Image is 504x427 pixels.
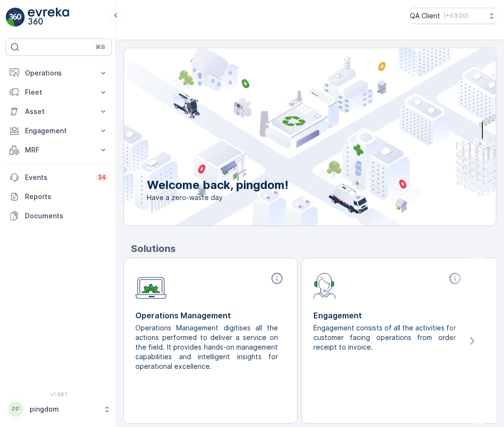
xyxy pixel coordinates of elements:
[6,391,112,397] span: v 1.48.1
[96,43,105,51] p: ⌘B
[25,68,93,78] p: Operations
[313,272,336,299] img: module-icon
[6,140,112,160] button: MRF
[8,402,24,417] div: PP
[135,323,278,371] p: Operations Management digitises all the actions performed to deliver a service on the field. It p...
[147,193,288,202] span: Have a zero-waste day
[25,107,93,116] p: Asset
[98,174,106,181] p: 34
[25,192,108,201] p: Reports
[410,11,440,21] p: QA Client
[313,323,456,352] p: Engagement consists of all the activities for customer facing operations from order receipt to in...
[25,211,108,221] p: Documents
[6,8,25,27] img: logo
[25,126,93,136] p: Engagement
[30,404,98,414] p: pingdom
[25,88,93,97] p: Fleet
[444,12,468,20] p: ( +03:00 )
[147,177,288,193] p: Welcome back, pingdom!
[313,310,464,321] p: Engagement
[28,8,69,27] img: logo_light-DOdMpM7g.png
[135,310,286,321] p: Operations Management
[6,168,112,187] a: Events34
[6,83,112,102] button: Fleet
[25,145,93,155] p: MRF
[6,102,112,121] button: Asset
[81,48,496,226] img: city illustration
[6,187,112,206] a: Reports
[6,63,112,83] button: Operations
[6,399,112,419] button: PPpingdom
[6,206,112,226] a: Documents
[6,121,112,140] button: Engagement
[131,241,496,256] p: Solutions
[25,173,90,182] p: Events
[135,272,167,299] img: module-icon
[410,8,496,24] button: QA Client(+03:00)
